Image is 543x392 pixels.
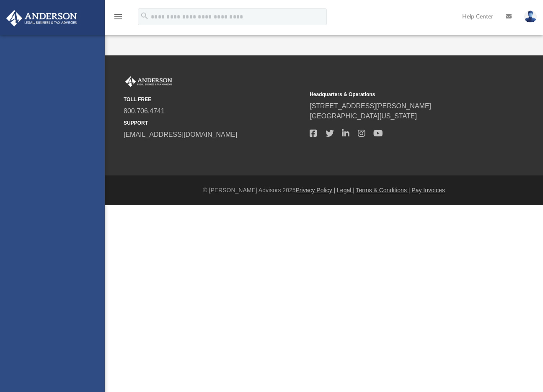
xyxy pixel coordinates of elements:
[140,11,149,21] i: search
[124,76,174,87] img: Anderson Advisors Platinum Portal
[356,187,410,193] a: Terms & Conditions |
[4,10,80,26] img: Anderson Advisors Platinum Portal
[337,187,354,193] a: Legal |
[124,96,304,103] small: TOLL FREE
[113,12,123,22] i: menu
[124,107,165,115] a: 800.706.4741
[105,186,543,195] div: © [PERSON_NAME] Advisors 2025
[296,187,336,193] a: Privacy Policy |
[310,112,417,120] a: [GEOGRAPHIC_DATA][US_STATE]
[124,119,304,127] small: SUPPORT
[113,16,123,22] a: menu
[524,10,537,23] img: User Pic
[124,131,237,138] a: [EMAIL_ADDRESS][DOMAIN_NAME]
[411,187,445,193] a: Pay Invoices
[310,102,431,110] a: [STREET_ADDRESS][PERSON_NAME]
[310,91,490,98] small: Headquarters & Operations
